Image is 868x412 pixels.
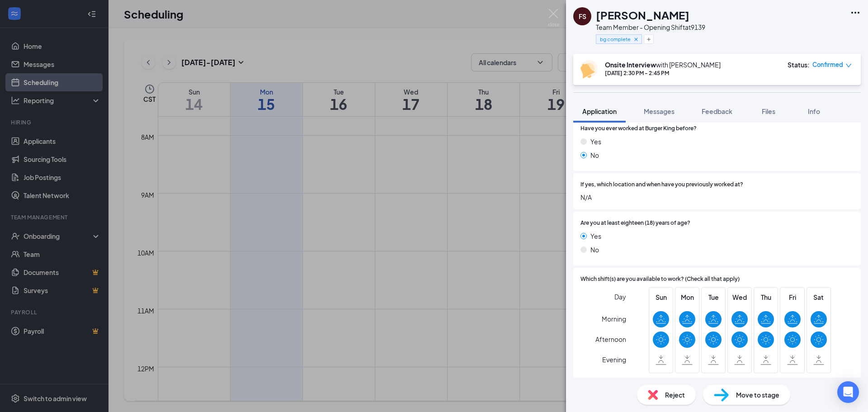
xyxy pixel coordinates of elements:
[736,390,779,400] span: Move to stage
[602,351,626,368] span: Evening
[811,292,827,302] span: Sat
[808,107,820,115] span: Info
[758,292,774,302] span: Thu
[702,107,732,115] span: Feedback
[633,36,639,43] svg: Cross
[590,150,599,160] span: No
[602,311,626,327] span: Morning
[580,219,690,227] span: Are you at least eighteen (18) years of age?
[590,137,601,147] span: Yes
[812,60,843,69] span: Confirmed
[646,37,651,42] svg: Plus
[605,69,721,77] div: [DATE] 2:30 PM - 2:45 PM
[679,292,695,302] span: Mon
[644,107,675,115] span: Messages
[665,390,685,400] span: Reject
[788,60,810,69] div: Status :
[580,192,854,202] span: N/A
[582,107,617,115] span: Application
[614,292,626,302] span: Day
[595,331,626,347] span: Afternoon
[590,245,599,255] span: No
[579,12,586,21] div: FS
[596,23,705,32] div: Team Member - Opening Shift at 9139
[845,62,852,69] span: down
[837,381,859,403] div: Open Intercom Messenger
[731,292,748,302] span: Wed
[600,35,631,43] span: bg complete
[653,292,669,302] span: Sun
[605,61,656,69] b: Onsite Interview
[644,34,654,44] button: Plus
[762,107,775,115] span: Files
[705,292,722,302] span: Tue
[850,7,861,18] svg: Ellipses
[605,60,721,69] div: with [PERSON_NAME]
[590,231,601,241] span: Yes
[580,180,743,189] span: If yes, which location and when have you previously worked at?
[580,124,697,133] span: Have you ever worked at Burger King before?
[784,292,801,302] span: Fri
[596,7,689,23] h1: [PERSON_NAME]
[580,275,740,284] span: Which shift(s) are you available to work? (Check all that apply)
